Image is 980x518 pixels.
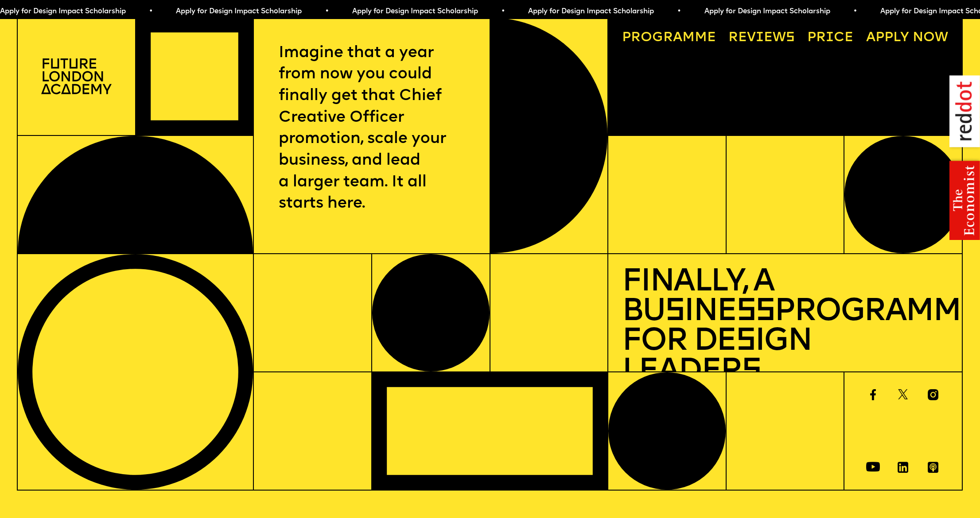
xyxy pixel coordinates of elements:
[325,8,329,15] span: •
[736,326,755,358] span: s
[615,25,723,52] a: Programme
[622,268,948,387] h1: Finally, a Bu ine Programme for De ign Leader
[149,8,153,15] span: •
[722,25,802,52] a: Reviews
[665,297,684,328] span: s
[501,8,505,15] span: •
[677,8,681,15] span: •
[742,356,761,388] span: s
[866,31,875,45] span: A
[801,25,860,52] a: Price
[859,25,955,52] a: Apply now
[279,43,465,215] p: Imagine that a year from now you could finally get that Chief Creative Officer promotion, scale y...
[673,31,682,45] span: a
[736,297,775,328] span: ss
[853,8,857,15] span: •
